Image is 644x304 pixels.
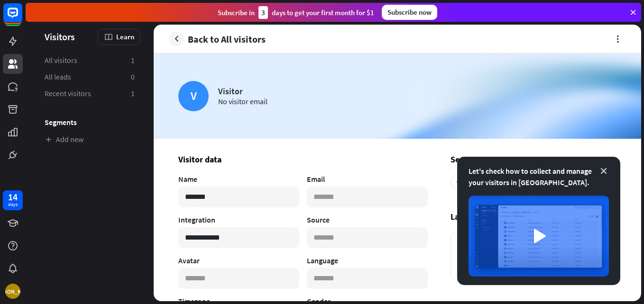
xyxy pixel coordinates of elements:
div: 14 [8,193,18,201]
a: All visitors 1 [39,53,140,68]
div: Subscribe now [382,5,437,20]
div: Let's check how to collect and manage your visitors in [GEOGRAPHIC_DATA]. [469,165,609,188]
a: Back to All visitors [169,31,266,46]
div: Subscribe in days to get your first month for $1 [218,6,374,19]
h3: Segments [451,154,616,165]
span: Visitors [45,31,75,42]
span: Recent visitors [45,89,91,98]
a: 14 days [3,190,23,210]
h3: Segments [39,117,140,127]
img: Orange background [154,54,641,139]
span: Back to All visitors [188,34,266,45]
a: V Visitor [DATE] 6:38 PM No visitor message [451,233,616,279]
aside: 1 [131,55,135,65]
h4: Avatar [178,256,299,265]
div: Visitor [218,86,267,97]
h3: Visitor data [178,154,428,165]
h4: Language [307,256,428,265]
h4: Email [307,174,428,184]
span: All leads [45,72,71,82]
div: V [178,81,209,111]
h4: Integration [178,215,299,224]
h4: Source [307,215,428,224]
h3: Last chats [451,208,616,225]
div: + Add to segment [451,174,514,189]
div: [PERSON_NAME] [5,284,20,299]
aside: 0 [131,72,135,82]
span: Learn [116,32,134,41]
h4: Name [178,174,299,184]
button: Open LiveChat chat widget [8,4,36,32]
div: 3 [258,6,268,19]
div: days [8,201,18,208]
a: Recent visitors 1 [39,86,140,101]
img: image [469,196,609,277]
aside: 1 [131,89,135,98]
div: No visitor email [218,97,267,106]
a: All leads 0 [39,69,140,85]
a: Add new [39,132,140,147]
span: All visitors [45,55,77,65]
